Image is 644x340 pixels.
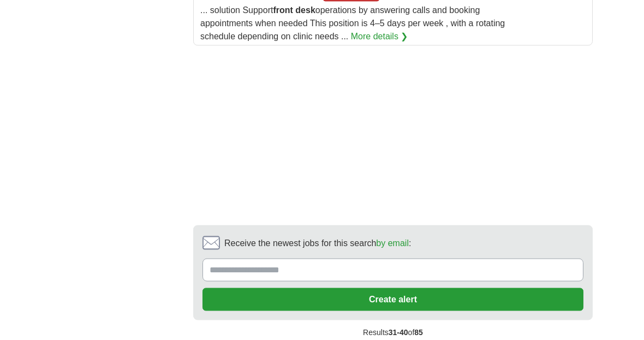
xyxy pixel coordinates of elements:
span: Receive the newest jobs for this search : [224,237,411,250]
span: ... solution Support operations by answering calls and booking appointments when needed This posi... [200,5,505,41]
iframe: Ads by Google [193,55,593,217]
span: 31-40 [389,328,408,337]
strong: front [273,5,293,15]
button: Create alert [202,288,583,311]
span: 85 [414,328,423,337]
a: by email [376,238,409,248]
strong: desk [295,5,315,15]
a: More details ❯ [351,30,408,43]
